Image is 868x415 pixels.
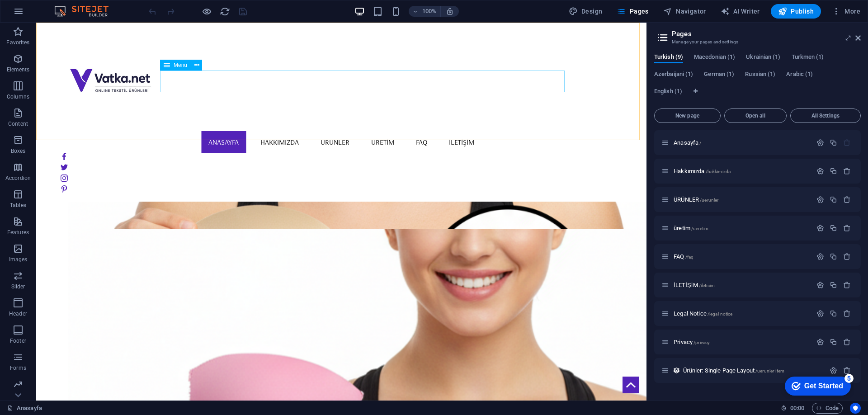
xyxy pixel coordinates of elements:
[52,6,120,17] img: Editor Logo
[717,4,764,19] button: AI Writer
[671,339,812,345] div: Privacy/privacy
[683,367,784,374] span: Click to open page
[5,5,71,24] div: Get Started 5 items remaining, 0% complete
[569,7,603,16] span: Design
[674,196,718,203] span: Click to open page
[671,168,812,174] div: Hakkımızda/hakkimizda
[680,368,825,373] div: Ürünler: Single Page Layout/uerunler-item
[654,52,683,64] span: Turkish (9)
[830,167,837,175] div: Duplicate
[699,283,715,288] span: /iletisim
[830,310,837,317] div: Duplicate
[654,53,861,105] div: Language Tabs
[7,229,29,236] p: Features
[10,202,26,209] p: Tables
[674,168,731,174] span: Click to open page
[8,120,28,127] p: Content
[699,141,701,146] span: /
[11,147,26,155] p: Boxes
[790,403,804,414] span: 00 00
[674,225,708,231] span: Click to open page
[11,283,25,290] p: Slider
[704,69,734,81] span: German (1)
[728,113,783,118] span: Open all
[671,311,812,316] div: Legal Notice/legal-notice
[663,7,706,16] span: Navigator
[843,224,851,232] div: Remove
[816,253,824,260] div: Settings
[843,139,851,146] div: The startpage cannot be deleted
[671,140,812,146] div: Anasayfa/
[671,197,812,203] div: ÜRÜNLER/uerunler
[7,93,29,100] p: Columns
[6,39,29,46] p: Favorites
[9,310,27,317] p: Header
[830,196,837,203] div: Duplicate
[674,282,715,288] span: Click to open page
[816,167,824,175] div: Settings
[174,62,187,68] span: Menu
[745,69,775,81] span: Russian (1)
[790,108,861,123] button: All Settings
[672,30,861,38] h2: Pages
[422,6,437,17] h6: 100%
[674,310,732,317] span: Click to open page
[654,69,693,81] span: Azerbaijani (1)
[828,4,864,19] button: More
[706,169,731,174] span: /hakkimizda
[746,52,780,64] span: Ukrainian (1)
[843,196,851,203] div: Remove
[654,108,721,123] button: New page
[617,7,648,16] span: Pages
[5,174,31,182] p: Accordion
[830,281,837,289] div: Duplicate
[843,253,851,260] div: Remove
[812,403,843,414] button: Code
[24,10,63,18] div: Get Started
[694,52,735,64] span: Macedonian (1)
[685,255,694,259] span: /faq
[10,364,26,372] p: Forms
[816,224,824,232] div: Settings
[708,311,733,316] span: /legal-notice
[794,113,857,118] span: All Settings
[613,4,652,19] button: Pages
[843,367,851,374] div: Remove
[674,339,710,345] span: Click to open page
[721,7,760,16] span: AI Writer
[816,139,824,146] div: Settings
[673,367,680,374] div: This layout is used as a template for all items (e.g. a blog post) of this collection. The conten...
[843,310,851,317] div: Remove
[671,282,812,288] div: İLETİŞİM/iletisim
[409,6,441,17] button: 100%
[816,338,824,346] div: Settings
[816,281,824,289] div: Settings
[7,403,42,414] a: Click to cancel selection. Double-click to open Pages
[658,113,717,118] span: New page
[792,52,824,64] span: Turkmen (1)
[693,340,710,345] span: /privacy
[830,367,837,374] div: Settings
[724,108,787,123] button: Open all
[660,4,710,19] button: Navigator
[832,7,860,16] span: More
[674,139,701,146] span: Click to open page
[850,403,861,414] button: Usercentrics
[9,256,28,263] p: Images
[10,337,26,344] p: Footer
[778,7,814,16] span: Publish
[671,225,812,231] div: üretim/ueretim
[797,405,798,411] span: :
[781,403,805,414] h6: Session time
[219,6,230,17] button: reload
[830,224,837,232] div: Duplicate
[771,4,821,19] button: Publish
[691,226,708,231] span: /ueretim
[201,6,212,17] button: Click here to leave preview mode and continue editing
[755,368,784,373] span: /uerunler-item
[816,310,824,317] div: Settings
[830,338,837,346] div: Duplicate
[830,139,837,146] div: Duplicate
[700,198,718,203] span: /uerunler
[816,403,839,414] span: Code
